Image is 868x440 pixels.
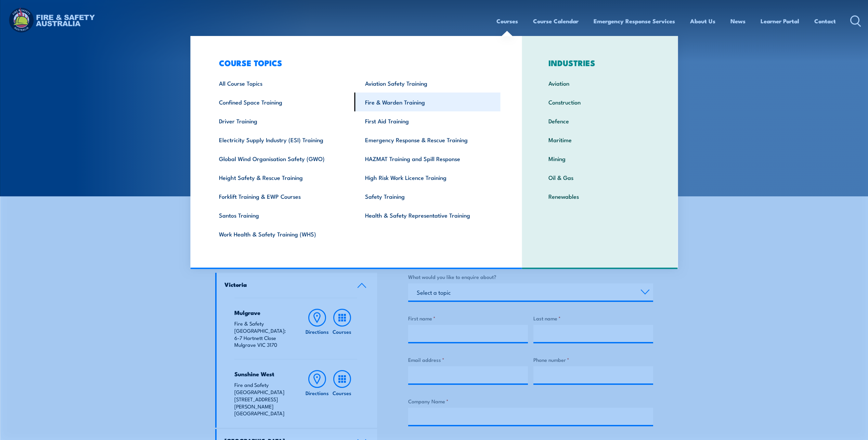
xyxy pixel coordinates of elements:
[538,149,662,168] a: Mining
[408,397,653,405] label: Company Name
[234,320,292,349] p: Fire & Safety [GEOGRAPHIC_DATA]: 6-7 Hartnett Close Mulgrave VIC 3170
[690,12,715,30] a: About Us
[354,206,501,224] a: Health & Safety Representative Training
[305,370,329,417] a: Directions
[408,356,528,364] label: Email address
[208,187,354,206] a: Forklift Training & EWP Courses
[496,12,518,30] a: Courses
[333,328,351,335] h6: Courses
[354,187,501,206] a: Safety Training
[761,12,799,30] a: Learner Portal
[533,12,579,30] a: Course Calendar
[305,309,329,349] a: Directions
[408,314,528,322] label: First name
[538,74,662,93] a: Aviation
[208,206,354,224] a: Santos Training
[533,356,653,364] label: Phone number
[354,149,501,168] a: HAZMAT Training and Spill Response
[538,187,662,206] a: Renewables
[208,130,354,149] a: Electricity Supply Industry (ESI) Training
[208,149,354,168] a: Global Wind Organisation Safety (GWO)
[814,12,836,30] a: Contact
[594,12,675,30] a: Emergency Response Services
[533,314,653,322] label: Last name
[306,328,329,335] h6: Directions
[306,389,329,396] h6: Directions
[208,58,501,68] h3: COURSE TOPICS
[538,58,662,68] h3: INDUSTRIES
[208,168,354,187] a: Height Safety & Rescue Training
[208,111,354,130] a: Driver Training
[538,168,662,187] a: Oil & Gas
[224,281,347,288] h4: Victoria
[538,130,662,149] a: Maritime
[408,273,653,281] label: What would you like to enquire about?
[354,93,501,111] a: Fire & Warden Training
[234,309,292,316] h4: Mulgrave
[354,130,501,149] a: Emergency Response & Rescue Training
[354,111,501,130] a: First Aid Training
[208,224,354,243] a: Work Health & Safety Training (WHS)
[538,111,662,130] a: Defence
[217,273,377,298] a: Victoria
[234,381,292,417] p: Fire and Safety [GEOGRAPHIC_DATA] [STREET_ADDRESS][PERSON_NAME] [GEOGRAPHIC_DATA]
[208,74,354,93] a: All Course Topics
[333,389,351,396] h6: Courses
[208,93,354,111] a: Confined Space Training
[538,93,662,111] a: Construction
[354,168,501,187] a: High Risk Work Licence Training
[354,74,501,93] a: Aviation Safety Training
[330,370,354,417] a: Courses
[234,370,292,378] h4: Sunshine West
[330,309,354,349] a: Courses
[730,12,746,30] a: News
